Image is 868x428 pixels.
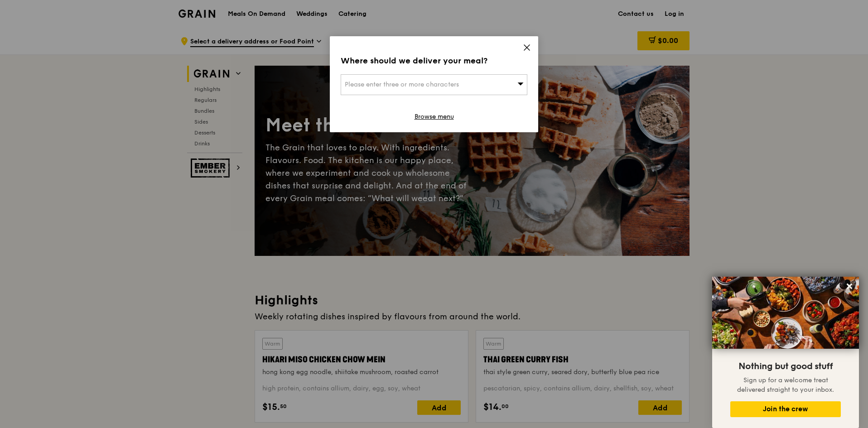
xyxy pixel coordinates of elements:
[730,401,841,417] button: Join the crew
[345,81,459,88] span: Please enter three or more characters
[842,279,857,293] button: Close
[738,361,833,372] span: Nothing but good stuff
[415,112,454,121] a: Browse menu
[712,277,859,349] img: DSC07876-Edit02-Large.jpeg
[737,376,834,394] span: Sign up for a welcome treat delivered straight to your inbox.
[341,54,527,67] div: Where should we deliver your meal?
